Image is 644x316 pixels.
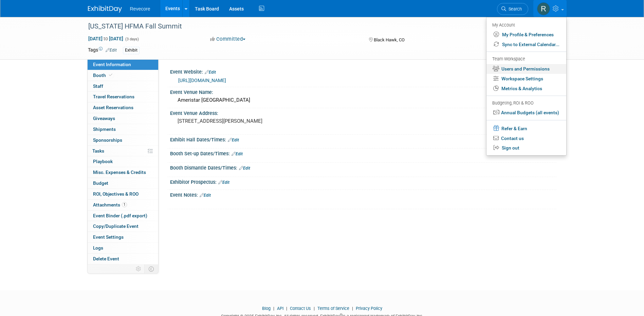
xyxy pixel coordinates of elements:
span: Misc. Expenses & Credits [93,170,146,175]
a: [URL][DOMAIN_NAME] [178,78,226,83]
td: Personalize Event Tab Strip [133,264,145,273]
img: ExhibitDay [88,6,122,13]
a: Sign out [486,143,566,153]
a: Contact us [486,134,566,143]
span: Sponsorships [93,137,122,143]
a: Staff [88,81,158,92]
span: ROI, Objectives & ROO [93,191,139,197]
div: Exhibit [123,47,140,54]
span: Attachments [93,202,127,208]
span: Search [506,6,522,12]
span: Tasks [92,148,104,154]
span: Revecore [130,6,150,12]
span: Event Binder (.pdf export) [93,213,147,218]
a: Edit [205,70,216,75]
a: Edit [106,48,117,53]
a: Edit [239,166,250,171]
a: Edit [228,138,239,142]
div: Ameristar [GEOGRAPHIC_DATA] [175,95,551,105]
div: Team Workspace [492,56,559,63]
div: Exhibit Hall Dates/Times: [170,135,556,143]
span: Booth [93,73,114,78]
div: Exhibitor Prospectus: [170,177,556,186]
span: Event Settings [93,234,124,240]
a: Travel Reservations [88,92,158,102]
span: | [284,306,289,311]
a: Shipments [88,124,158,135]
div: Booth Set-up Dates/Times: [170,149,556,157]
td: Toggle Event Tabs [144,264,158,273]
a: Edit [218,180,229,185]
a: Sponsorships [88,135,158,145]
i: Booth reservation complete [109,73,112,77]
span: Giveaways [93,116,115,121]
div: Budgeting, ROI & ROO [492,100,559,107]
td: Tags [88,46,117,54]
a: My Profile & Preferences [486,30,566,40]
div: Event Website: [170,67,556,76]
a: Contact Us [290,306,311,311]
a: Giveaways [88,113,158,124]
a: Attachments1 [88,200,158,210]
a: Search [497,3,528,15]
a: Booth [88,70,158,81]
a: Event Settings [88,232,158,242]
span: Copy/Duplicate Event [93,223,139,229]
span: | [312,306,316,311]
span: [DATE] [DATE] [88,36,124,42]
a: Budget [88,178,158,189]
a: Workspace Settings [486,74,566,84]
a: Copy/Duplicate Event [88,221,158,232]
div: [US_STATE] HFMA Fall Summit [86,20,518,33]
a: Metrics & Analytics [486,84,566,94]
a: Annual Budgets (all events) [486,108,566,118]
span: Asset Reservations [93,105,133,110]
a: Delete Event [88,254,158,264]
a: Event Information [88,59,158,70]
span: Logs [93,245,103,251]
button: Committed [208,36,248,43]
a: Refer & Earn [486,123,566,134]
div: Event Venue Address: [170,108,556,117]
a: Tasks [88,146,158,156]
span: Shipments [93,126,116,132]
span: Delete Event [93,256,119,261]
span: Travel Reservations [93,94,134,99]
span: Staff [93,83,103,89]
a: Sync to External Calendar... [486,40,566,50]
span: to [103,36,109,41]
a: Logs [88,243,158,253]
span: Budget [93,180,108,186]
a: Users and Permissions [486,64,566,74]
div: Event Venue Name: [170,87,556,96]
span: Black Hawk, CO [374,37,405,42]
a: Edit [200,193,211,198]
img: Rachael Sires [537,2,550,15]
pre: [STREET_ADDRESS][PERSON_NAME] [178,118,324,124]
a: API [277,306,283,311]
span: 1 [122,202,127,207]
span: (3 days) [125,37,139,41]
a: Blog [262,306,271,311]
div: My Account [492,21,559,29]
span: | [350,306,355,311]
a: Playbook [88,156,158,167]
div: Booth Dismantle Dates/Times: [170,163,556,172]
div: Event Notes: [170,190,556,199]
span: | [272,306,276,311]
a: Privacy Policy [356,306,382,311]
a: Terms of Service [317,306,349,311]
a: Asset Reservations [88,102,158,113]
span: Playbook [93,159,113,164]
span: Event Information [93,62,131,67]
a: Edit [232,152,243,156]
a: ROI, Objectives & ROO [88,189,158,199]
a: Misc. Expenses & Credits [88,167,158,178]
a: Event Binder (.pdf export) [88,211,158,221]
